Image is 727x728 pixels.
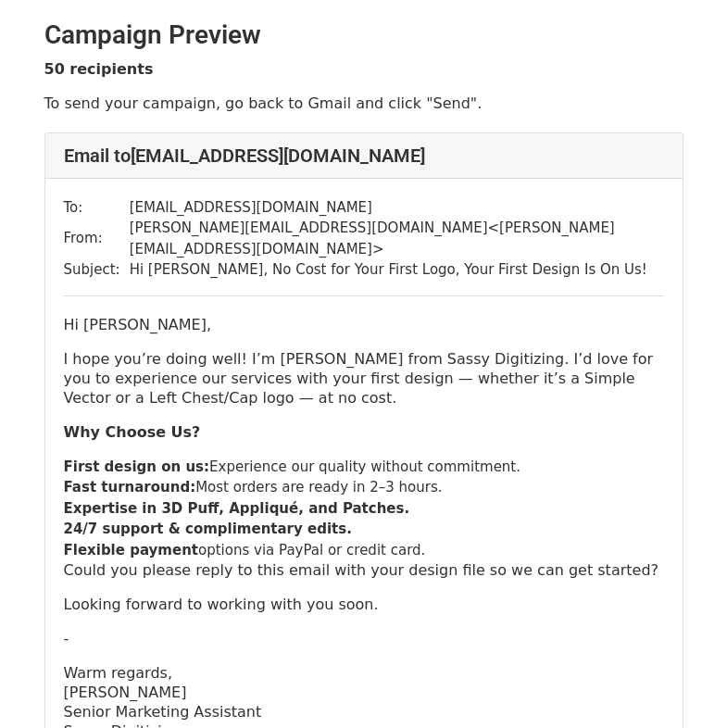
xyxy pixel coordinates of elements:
[64,315,664,334] p: Hi [PERSON_NAME],
[64,457,664,478] li: Experience our quality without commitment.
[64,259,130,281] td: Subject:
[64,477,664,498] li: Most orders are ready in 2–3 hours.
[44,60,154,78] strong: 50 recipients
[64,542,198,559] b: Flexible payment
[64,423,201,441] b: Why Choose Us?
[64,458,210,475] b: First design on us:
[130,259,664,281] td: Hi [PERSON_NAME], No Cost for Your First Logo, Your First Design Is On Us!
[64,218,130,259] td: From:
[64,560,664,580] p: Could you please reply to this email with your design file so we can get started?
[64,349,664,408] p: I hope you’re doing well! I’m [PERSON_NAME] from Sassy Digitizing. I’d love for you to experience...
[64,144,664,167] h4: Email to [EMAIL_ADDRESS][DOMAIN_NAME]
[64,500,410,517] b: Expertise in 3D Puff, Appliqué, and Patches.
[130,218,664,259] td: [PERSON_NAME][EMAIL_ADDRESS][DOMAIN_NAME] < [PERSON_NAME][EMAIL_ADDRESS][DOMAIN_NAME] >
[64,629,664,648] p: -
[130,197,664,219] td: [EMAIL_ADDRESS][DOMAIN_NAME]
[44,19,683,51] h2: Campaign Preview
[64,197,130,219] td: To:
[64,479,196,496] b: Fast turnaround:
[44,94,683,113] p: To send your campaign, go back to Gmail and click "Send".
[64,595,664,614] p: Looking forward to working with you soon.
[64,521,352,537] b: 24/7 support & complimentary edits.
[64,540,664,561] li: options via PayPal or credit card.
